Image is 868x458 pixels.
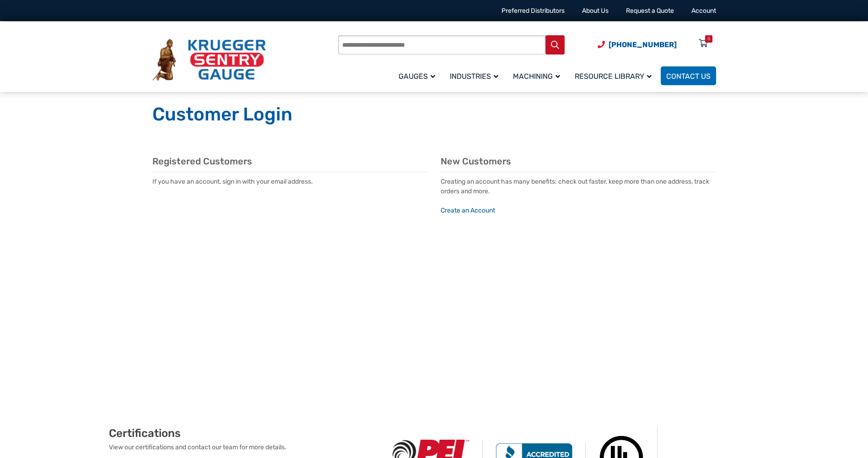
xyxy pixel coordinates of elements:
span: Industries [450,72,498,81]
a: Phone Number (920) 434-8860 [598,39,677,50]
a: Contact Us [661,66,716,85]
a: Machining [507,65,569,87]
span: [PHONE_NUMBER] [609,40,677,49]
h2: New Customers [441,156,716,167]
h2: Registered Customers [152,156,427,167]
span: Gauges [399,72,435,81]
a: About Us [582,7,609,15]
img: Krueger Sentry Gauge [152,39,266,81]
a: Resource Library [569,65,661,87]
a: Account [691,7,716,15]
p: View our certifications and contact our team for more details. [109,442,380,452]
a: Industries [444,65,507,87]
h2: Certifications [109,426,380,440]
span: Machining [513,72,560,81]
h1: Customer Login [152,103,716,126]
a: Gauges [393,65,444,87]
p: Creating an account has many benefits: check out faster, keep more than one address, track orders... [441,177,716,215]
p: If you have an account, sign in with your email address. [152,177,427,186]
a: Preferred Distributors [501,7,565,15]
span: Resource Library [575,72,652,81]
a: Create an Account [441,207,495,214]
div: 0 [707,35,710,43]
a: Request a Quote [626,7,674,15]
span: Contact Us [666,72,711,81]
